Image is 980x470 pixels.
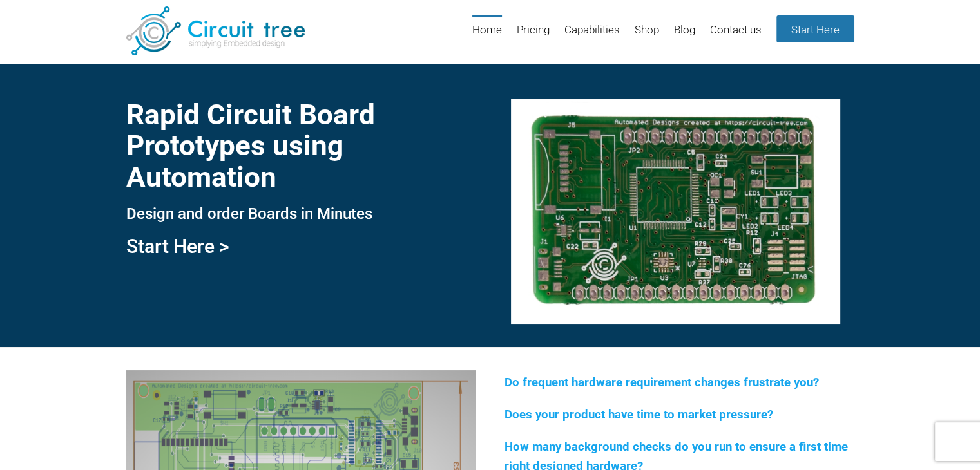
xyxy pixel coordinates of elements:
[472,15,502,57] a: Home
[674,15,695,57] a: Blog
[710,15,762,57] a: Contact us
[504,375,819,390] span: Do frequent hardware requirement changes frustrate you?
[635,15,659,57] a: Shop
[504,408,773,422] span: Does your product have time to market pressure?
[126,99,476,193] h1: Rapid Circuit Board Prototypes using Automation
[564,15,620,57] a: Capabilities
[126,235,229,258] a: Start Here >
[126,205,476,222] h3: Design and order Boards in Minutes
[776,15,854,42] a: Start Here
[126,6,305,55] img: Circuit Tree
[517,15,550,57] a: Pricing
